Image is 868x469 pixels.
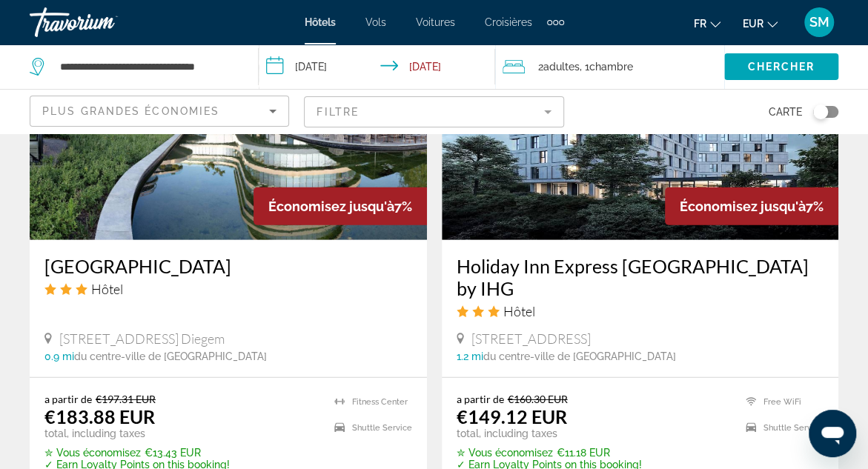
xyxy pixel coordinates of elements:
[665,187,838,225] div: 7%
[495,44,724,89] button: Travelers: 2 adults, 0 children
[547,10,564,34] button: Extra navigation items
[457,303,824,319] div: 3 star Hotel
[743,18,763,30] span: EUR
[809,410,856,457] iframe: Bouton de lancement de la fenêtre de messagerie
[483,350,676,362] span: du centre-ville de [GEOGRAPHIC_DATA]
[457,447,553,459] span: ✮ Vous économisez
[802,105,838,119] button: Toggle map
[580,56,633,77] span: , 1
[304,96,563,128] button: Filter
[74,350,267,362] span: du centre-ville de [GEOGRAPHIC_DATA]
[44,255,412,277] a: [GEOGRAPHIC_DATA]
[268,199,394,214] span: Économisez jusqu'à
[457,350,483,362] span: 1.2 mi
[738,419,824,437] li: Shuttle Service
[327,393,412,411] li: Fitness Center
[259,44,495,89] button: Check-in date: Sep 16, 2025 Check-out date: Sep 17, 2025
[365,16,386,28] a: Vols
[769,102,802,122] span: Carte
[809,15,829,30] span: SM
[589,61,633,73] span: Chambre
[503,303,535,319] span: Hôtel
[694,13,720,34] button: Change language
[457,428,642,439] p: total, including taxes
[743,13,778,34] button: Change currency
[457,447,642,459] p: €11.18 EUR
[457,405,567,428] ins: €149.12 EUR
[44,350,74,362] span: 0.9 mi
[42,105,219,117] span: Plus grandes économies
[44,281,412,297] div: 3 star Hotel
[543,61,580,73] span: Adultes
[44,428,230,439] p: total, including taxes
[91,281,123,297] span: Hôtel
[485,16,532,28] a: Croisières
[44,447,141,459] span: ✮ Vous économisez
[44,405,155,428] ins: €183.88 EUR
[747,61,815,73] span: Chercher
[44,393,92,405] span: a partir de
[305,16,336,28] a: Hôtels
[471,330,591,347] span: [STREET_ADDRESS]
[694,18,706,30] span: fr
[42,102,276,120] mat-select: Sort by
[538,56,580,77] span: 2
[30,3,178,41] a: Travorium
[457,255,824,299] a: Holiday Inn Express [GEOGRAPHIC_DATA] by IHG
[680,199,806,214] span: Économisez jusqu'à
[327,419,412,437] li: Shuttle Service
[96,393,156,405] del: €197.31 EUR
[738,393,824,411] li: Free WiFi
[457,393,504,405] span: a partir de
[59,330,225,347] span: [STREET_ADDRESS] Diegem
[416,16,455,28] a: Voitures
[724,53,838,80] button: Chercher
[508,393,568,405] del: €160.30 EUR
[44,447,230,459] p: €13.43 EUR
[800,7,838,38] button: User Menu
[254,187,427,225] div: 7%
